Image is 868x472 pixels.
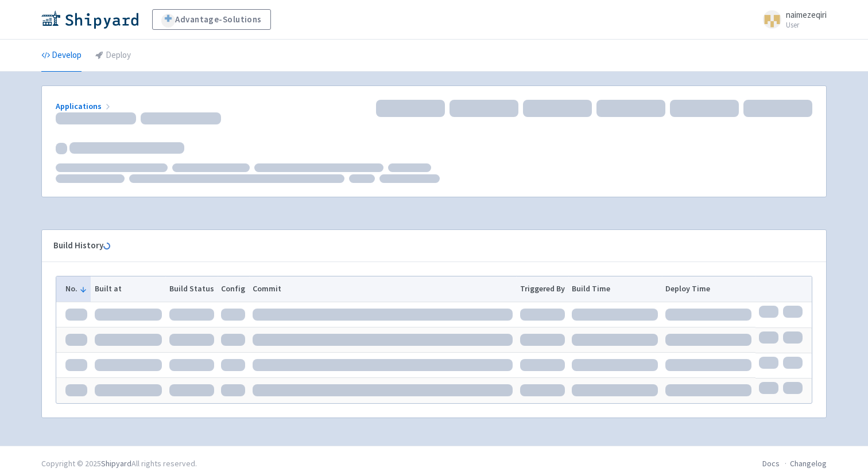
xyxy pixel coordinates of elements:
th: Commit [249,276,517,302]
button: No. [65,283,87,295]
div: Copyright © 2025 All rights reserved. [41,458,197,470]
th: Config [218,276,249,302]
a: Advantage-Solutions [152,9,271,30]
small: User [786,21,827,29]
img: Shipyard logo [41,10,138,29]
th: Deploy Time [662,276,755,302]
a: Changelog [790,458,827,469]
th: Build Status [165,276,218,302]
th: Build Time [568,276,662,302]
a: Develop [41,40,82,72]
th: Built at [91,276,165,302]
a: Applications [56,101,113,111]
span: naimezeqiri [786,9,827,20]
a: Docs [762,458,780,469]
a: Deploy [95,40,131,72]
div: Build History [53,239,796,252]
a: naimezeqiri User [756,10,827,29]
th: Triggered By [516,276,568,302]
a: Shipyard [101,458,131,469]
